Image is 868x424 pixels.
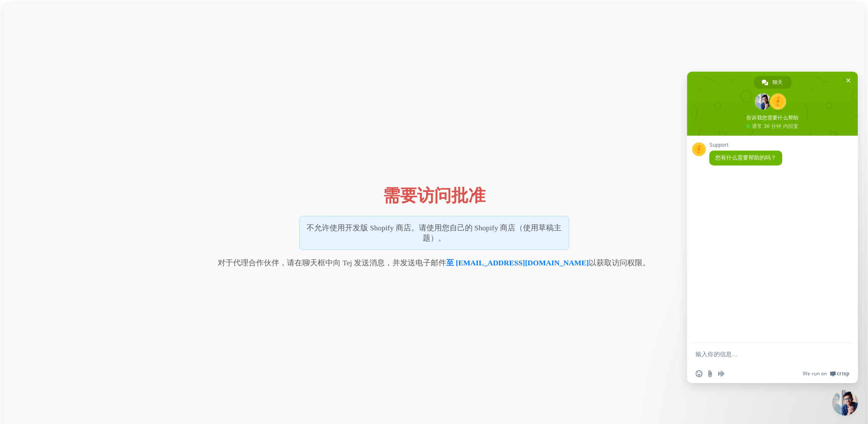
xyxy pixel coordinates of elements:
[718,370,725,377] span: 录制音频信息
[446,258,589,267] a: 至 [EMAIL_ADDRESS][DOMAIN_NAME]
[589,258,650,267] font: 以获取访问权限。
[837,370,849,377] span: Crisp
[218,258,446,267] font: 对于代理合作伙伴，请在聊天框中向 Tej 发送消息，并发送电子邮件
[707,370,713,377] span: 发送文件
[696,370,702,377] span: 插入表情符号
[307,224,561,242] font: 不允许使用开发版 Shopify 商店。请使用您自己的 Shopify 商店（使用草稿主题）。
[844,76,853,85] span: 关闭聊天
[709,142,782,148] span: Support
[696,350,830,358] textarea: 输入你的信息…
[803,370,827,377] span: We run on
[803,370,849,377] a: We run onCrisp
[772,76,783,89] span: 聊天
[383,186,485,205] font: 需要访问批准
[832,390,858,415] div: 关闭聊天
[715,154,776,161] span: 您有什么需要帮助的吗？
[754,76,791,89] div: 聊天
